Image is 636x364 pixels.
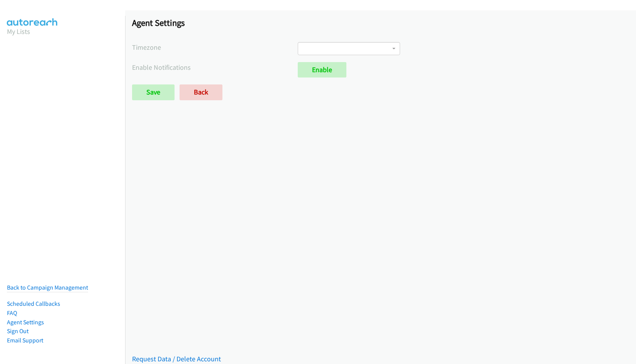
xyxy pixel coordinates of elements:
a: Agent Settings [7,318,44,326]
a: My Lists [7,27,30,36]
a: Request Data / Delete Account [132,354,221,363]
a: Back to Campaign Management [7,284,88,291]
h1: Agent Settings [132,17,629,28]
a: FAQ [7,309,17,317]
a: Email Support [7,337,43,344]
label: Enable Notifications [132,62,298,72]
a: Sign Out [7,327,29,335]
label: Timezone [132,42,298,52]
a: Back [180,84,222,100]
input: Save [132,84,175,100]
a: Enable [298,62,346,78]
a: Scheduled Callbacks [7,300,60,307]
